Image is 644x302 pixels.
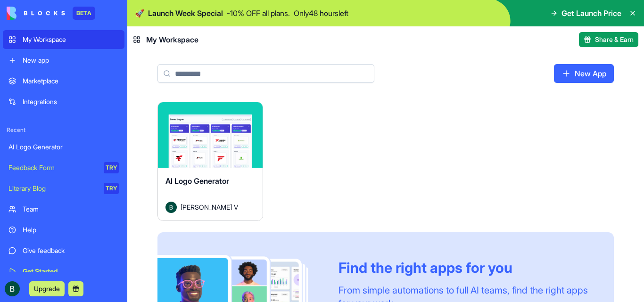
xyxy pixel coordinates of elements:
div: Team [23,204,119,214]
img: Avatar [165,202,177,213]
a: Upgrade [29,284,65,293]
a: Feedback FormTRY [3,158,124,177]
a: Marketplace [3,72,124,90]
div: Get Started [23,267,119,276]
div: Feedback Form [8,163,97,172]
button: Upgrade [29,281,65,296]
div: AI Logo Generator [8,142,119,152]
p: - 10 % OFF all plans. [227,8,290,19]
span: Launch Week Special [148,8,223,19]
div: Marketplace [23,76,119,86]
a: Help [3,220,124,239]
a: AI Logo GeneratorAvatar[PERSON_NAME] V [157,102,263,221]
div: New app [23,56,119,65]
div: Integrations [23,97,119,106]
div: Find the right apps for you [339,259,591,276]
span: My Workspace [146,34,198,45]
div: Literary Blog [8,184,97,193]
a: Integrations [3,92,124,111]
a: Give feedback [3,241,124,260]
a: Team [3,200,124,219]
span: AI Logo Generator [165,176,229,186]
span: Get Launch Price [561,8,621,19]
span: 🚀 [135,8,144,19]
div: My Workspace [23,35,119,44]
span: Recent [3,126,124,134]
div: Help [23,225,119,235]
a: Get Started [3,262,124,281]
div: BETA [73,7,95,20]
p: Only 48 hours left [294,8,348,19]
a: My Workspace [3,30,124,49]
a: BETA [7,7,95,20]
span: [PERSON_NAME] V [181,202,238,212]
a: AI Logo Generator [3,138,124,156]
a: Literary BlogTRY [3,179,124,198]
img: logo [7,7,65,20]
div: TRY [104,162,119,173]
button: Share & Earn [579,32,638,47]
a: New App [554,64,614,83]
img: ACg8ocJ9WM45lrq-wm6kHsduCNRzdvtP0588c619tFZVcS--QMtLvA=s96-c [5,281,20,296]
div: TRY [104,183,119,194]
div: Give feedback [23,246,119,255]
a: New app [3,51,124,70]
span: Share & Earn [595,35,634,44]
